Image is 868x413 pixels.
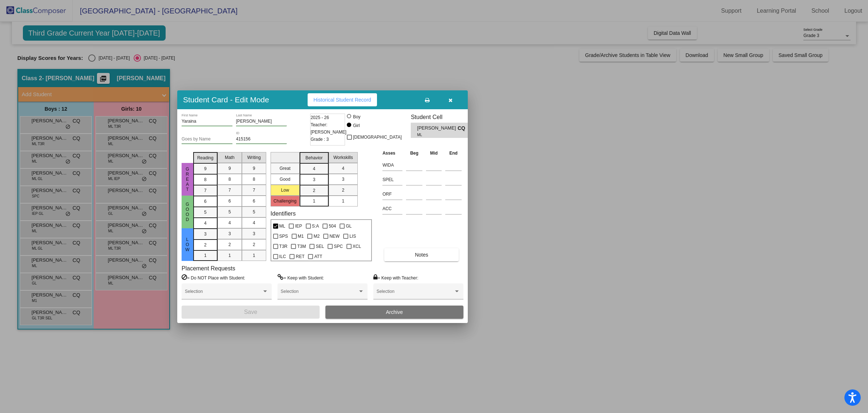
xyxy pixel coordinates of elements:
[228,165,231,172] span: 9
[228,198,231,204] span: 6
[253,187,255,193] span: 7
[334,242,343,251] span: SPC
[184,237,191,252] span: Low
[382,203,402,214] input: assessment
[325,306,463,319] button: Archive
[184,167,191,192] span: Great
[197,155,214,161] span: Reading
[182,265,235,272] label: Placement Requests
[228,176,231,183] span: 8
[308,93,377,106] button: Historical Student Record
[253,209,255,215] span: 5
[373,274,418,281] label: = Keep with Teacher:
[313,187,315,194] span: 2
[297,242,306,251] span: T3M
[204,209,207,216] span: 5
[382,174,402,185] input: assessment
[353,242,361,251] span: XCL
[228,209,231,215] span: 5
[204,242,207,248] span: 2
[279,242,288,251] span: T3R
[346,222,352,230] span: GL
[313,176,315,183] span: 3
[314,252,322,261] span: ATT
[253,198,255,204] span: 6
[316,242,324,251] span: SEL
[253,241,255,248] span: 2
[279,222,285,230] span: ML
[204,187,207,194] span: 7
[312,222,319,230] span: S:A
[311,136,329,143] span: Grade : 3
[182,137,232,142] input: goes by name
[236,137,287,142] input: Enter ID
[253,252,255,259] span: 1
[342,165,344,172] span: 4
[443,149,463,157] th: End
[313,232,320,241] span: M2
[279,252,286,261] span: ILC
[247,154,261,161] span: Writing
[279,232,288,241] span: SPS
[204,220,207,226] span: 4
[333,154,353,161] span: Workskills
[381,149,404,157] th: Asses
[382,189,402,200] input: assessment
[244,309,257,315] span: Save
[404,149,424,157] th: Beg
[311,114,329,121] span: 2025 - 26
[298,232,304,241] span: M1
[417,124,458,132] span: [PERSON_NAME]
[329,222,336,230] span: 504
[253,165,255,172] span: 9
[349,232,356,241] span: LIS
[329,232,340,241] span: NEW
[225,154,235,161] span: Math
[295,222,302,230] span: IEP
[204,165,207,172] span: 9
[411,114,474,120] h3: Student Cell
[228,241,231,248] span: 2
[204,198,207,205] span: 6
[182,274,245,281] label: = Do NOT Place with Student:
[386,309,403,315] span: Archive
[296,252,304,261] span: RET
[253,220,255,226] span: 4
[353,122,360,129] div: Girl
[277,274,324,281] label: = Keep with Student:
[183,95,269,104] h3: Student Card - Edit Mode
[182,306,320,319] button: Save
[305,155,323,161] span: Behavior
[424,149,443,157] th: Mid
[417,132,453,138] span: ML
[353,133,402,142] span: [DEMOGRAPHIC_DATA]
[311,121,346,136] span: Teacher: [PERSON_NAME]
[204,176,207,183] span: 8
[313,165,315,172] span: 4
[313,97,371,103] span: Historical Student Record
[253,230,255,237] span: 3
[228,220,231,226] span: 4
[228,230,231,237] span: 3
[204,252,207,259] span: 1
[342,176,344,183] span: 3
[353,114,361,120] div: Boy
[384,248,459,261] button: Notes
[342,198,344,204] span: 1
[228,252,231,259] span: 1
[415,252,428,258] span: Notes
[382,160,402,171] input: assessment
[313,198,315,204] span: 1
[184,202,191,222] span: Good
[271,210,296,217] label: Identifiers
[342,187,344,193] span: 2
[204,231,207,237] span: 3
[458,124,468,132] span: CQ
[228,187,231,193] span: 7
[253,176,255,183] span: 8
